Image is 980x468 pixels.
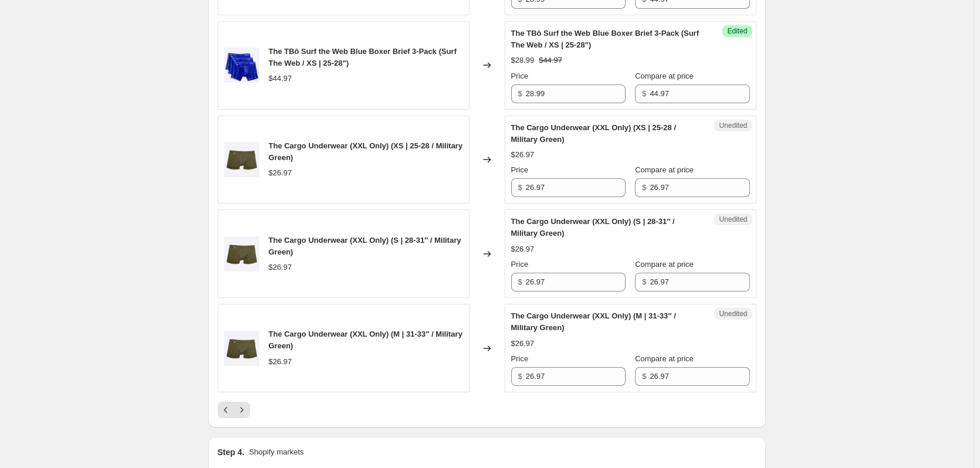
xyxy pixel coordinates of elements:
span: $ [642,183,646,192]
span: Price [511,354,529,363]
span: The TBô Surf the Web Blue Boxer Brief 3-Pack (Surf The Web / XS | 25-28") [511,29,699,49]
div: $26.97 [269,167,292,179]
span: Compare at price [635,354,694,363]
span: Edited [727,26,747,36]
span: Price [511,260,529,269]
span: $ [642,372,646,381]
img: CargoUnderwear_80x.jpg [224,142,259,177]
nav: Pagination [218,402,250,418]
span: $ [518,89,522,98]
div: $26.97 [511,338,535,350]
div: $26.97 [511,243,535,255]
span: Price [511,165,529,174]
span: The Cargo Underwear (XXL Only) (S | 28-31″ / Military Green) [511,217,675,238]
div: $26.97 [269,262,292,273]
h2: Step 4. [218,446,245,458]
span: Price [511,72,529,80]
span: Compare at price [635,260,694,269]
span: The Cargo Underwear (XXL Only) (S | 28-31″ / Military Green) [269,236,461,256]
button: Next [234,402,250,418]
img: Blue_Boxer_Brief_Surf_the_Web_3_Pack_Product_Image_82a3dea0-fbb3-4656-b88d-5178b9c6b6f2_80x.jpg [224,48,259,83]
span: $ [518,183,522,192]
span: The Cargo Underwear (XXL Only) (XS | 25-28 / Military Green) [269,141,463,162]
div: $28.99 [511,55,535,66]
span: Unedited [719,215,747,224]
span: Unedited [719,121,747,130]
span: The TBô Surf the Web Blue Boxer Brief 3-Pack (Surf The Web / XS | 25-28") [269,47,457,67]
span: $ [518,277,522,286]
img: CargoUnderwear_80x.jpg [224,236,259,272]
span: Compare at price [635,165,694,174]
button: Previous [218,402,234,418]
span: Compare at price [635,72,694,80]
span: $ [642,277,646,286]
div: $26.97 [511,149,535,161]
span: The Cargo Underwear (XXL Only) (M | 31-33″ / Military Green) [269,330,462,350]
span: The Cargo Underwear (XXL Only) (M | 31-33″ / Military Green) [511,311,676,332]
div: $26.97 [269,356,292,368]
div: $44.97 [269,73,292,84]
span: The Cargo Underwear (XXL Only) (XS | 25-28 / Military Green) [511,123,677,144]
span: Unedited [719,309,747,318]
img: CargoUnderwear_80x.jpg [224,331,259,366]
span: $ [642,89,646,98]
strike: $44.97 [539,55,562,66]
p: Shopify markets [249,446,303,458]
span: $ [518,372,522,381]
